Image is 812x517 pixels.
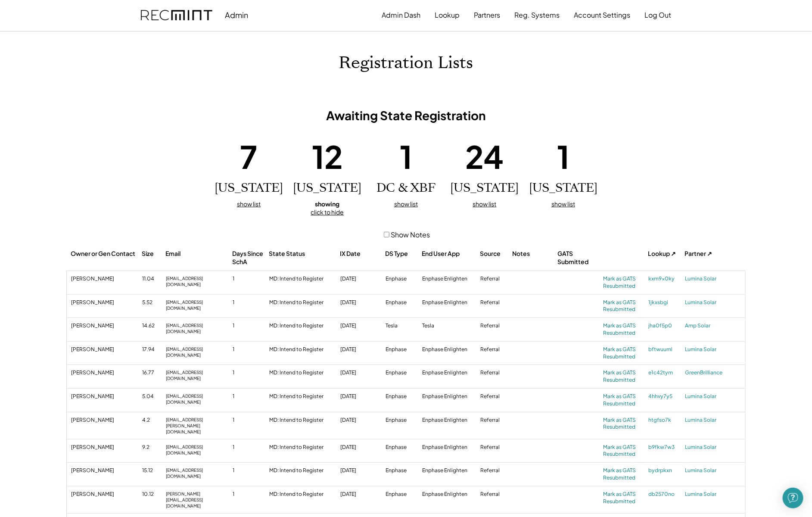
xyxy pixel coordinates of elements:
div: 10.12 [142,491,164,498]
div: Email [165,249,230,258]
div: Enphase [386,491,420,498]
div: Mark as GATS Resubmitted [603,299,646,314]
div: Open Intercom Messenger [783,488,803,508]
div: Partner ↗ [684,249,740,258]
div: Lookup ↗ [648,249,682,258]
a: Lumina Solar [685,275,741,283]
div: Referral [480,467,510,474]
div: Notes [512,249,555,258]
div: [DATE] [340,467,383,474]
a: 4hhvy7y5 [648,393,683,400]
h1: 12 [312,136,343,177]
div: MD: Intend to Register [269,417,338,424]
div: 1 [233,275,267,283]
div: 1 [233,299,267,306]
div: Enphase Enlighten [422,417,478,424]
div: MD: Intend to Register [269,299,338,306]
a: 1jkxsbgi [648,299,683,306]
div: GATS Submitted [557,249,600,266]
h1: 1 [400,136,412,177]
a: kxm9x0ky [648,275,683,283]
div: 9.2 [142,444,164,451]
a: Lumina Solar [685,299,741,306]
div: Referral [480,275,510,283]
div: [EMAIL_ADDRESS][DOMAIN_NAME] [166,369,230,381]
div: Referral [480,299,510,306]
a: Lumina Solar [685,491,741,498]
div: 5.04 [142,393,164,400]
a: bydrpkxn [648,467,683,474]
h2: [US_STATE] [529,181,597,196]
div: 1 [233,393,267,400]
u: show list [473,200,497,208]
div: Owner or Gen Contact [71,249,140,258]
div: 1 [233,322,267,330]
div: MD: Intend to Register [269,275,338,283]
h1: Registration Lists [339,53,473,73]
div: MD: Intend to Register [269,322,338,330]
div: Enphase [386,369,420,377]
div: [EMAIL_ADDRESS][DOMAIN_NAME] [166,467,230,479]
div: Mark as GATS Resubmitted [603,322,646,337]
div: Referral [480,369,510,377]
a: htgfso7k [648,417,683,424]
a: jha0f5p0 [648,322,683,330]
div: [PERSON_NAME][EMAIL_ADDRESS][DOMAIN_NAME] [166,491,230,509]
div: [DATE] [340,299,383,306]
u: show list [237,200,261,208]
a: Amp Solar [685,322,741,330]
div: Mark as GATS Resubmitted [603,491,646,505]
button: Lookup [435,6,460,24]
div: MD: Intend to Register [269,393,338,400]
button: Partners [474,6,501,24]
h2: [US_STATE] [293,181,362,196]
button: Log Out [645,6,672,24]
div: Enphase Enlighten [422,369,478,377]
div: Referral [480,491,510,498]
div: 5.52 [142,299,164,306]
u: click to hide [311,208,344,216]
a: Lumina Solar [685,393,741,400]
div: [EMAIL_ADDRESS][DOMAIN_NAME] [166,322,230,334]
div: Mark as GATS Resubmitted [603,444,646,458]
div: [DATE] [340,417,383,424]
u: show list [394,200,418,208]
div: Enphase Enlighten [422,444,478,451]
div: Enphase Enlighten [422,346,478,353]
a: db2570no [648,491,683,498]
div: Enphase Enlighten [422,299,478,306]
div: [DATE] [340,275,383,283]
u: show list [551,200,575,208]
div: [DATE] [340,393,383,400]
div: End User App [422,249,478,258]
div: [DATE] [340,491,383,498]
div: [EMAIL_ADDRESS][DOMAIN_NAME] [166,299,230,311]
div: Admin [225,10,249,20]
a: Lumina Solar [685,417,741,424]
div: Mark as GATS Resubmitted [603,346,646,361]
div: [EMAIL_ADDRESS][DOMAIN_NAME] [166,346,230,358]
div: Days Since SchA [232,249,267,266]
a: GreenBrilliance [685,369,741,377]
div: [PERSON_NAME] [71,444,140,451]
div: 15.12 [142,467,164,474]
div: [DATE] [340,346,383,353]
div: [PERSON_NAME] [71,491,140,498]
div: MD: Intend to Register [269,346,338,353]
div: MD: Intend to Register [269,444,338,451]
div: 4.2 [142,417,164,424]
button: Admin Dash [382,6,421,24]
div: Mark as GATS Resubmitted [603,275,646,290]
div: Referral [480,393,510,400]
div: Enphase [386,346,420,353]
strong: showing [315,200,340,208]
div: 17.94 [142,346,164,353]
div: Enphase Enlighten [422,467,478,474]
div: Enphase [386,275,420,283]
div: Size [142,249,163,258]
div: 1 [233,467,267,474]
div: Enphase Enlighten [422,393,478,400]
a: bftwuuml [648,346,683,353]
a: e1c42tym [648,369,683,377]
h2: DC & XBF [376,181,436,196]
